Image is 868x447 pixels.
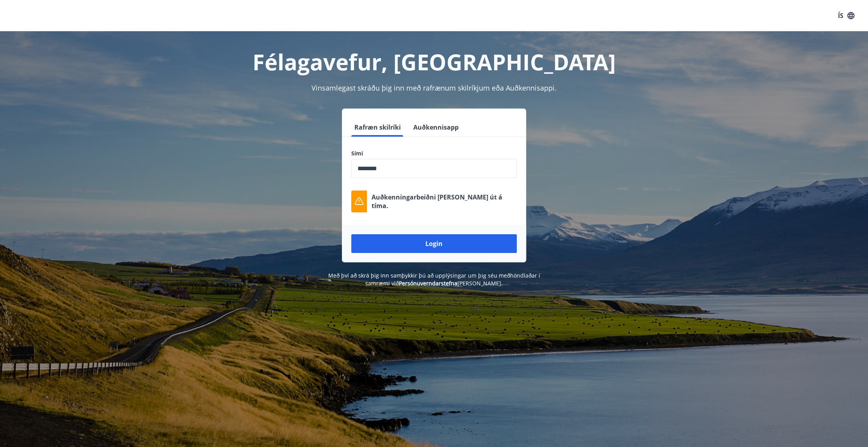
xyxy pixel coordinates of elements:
[351,150,517,157] label: Sími
[328,272,540,287] span: Með því að skrá þig inn samþykkir þú að upplýsingar um þig séu meðhöndlaðar í samræmi við [PERSON...
[351,118,404,137] button: Rafræn skilríki
[311,83,557,93] span: Vinsamlegast skráðu þig inn með rafrænum skilríkjum eða Auðkennisappi.
[162,47,706,77] h1: Félagavefur, [GEOGRAPHIC_DATA]
[834,9,859,23] button: ÍS
[372,193,517,210] p: Auðkenningarbeiðni [PERSON_NAME] út á tíma.
[399,280,457,287] a: Persónuverndarstefna
[410,118,462,137] button: Auðkennisapp
[351,234,517,253] button: Login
